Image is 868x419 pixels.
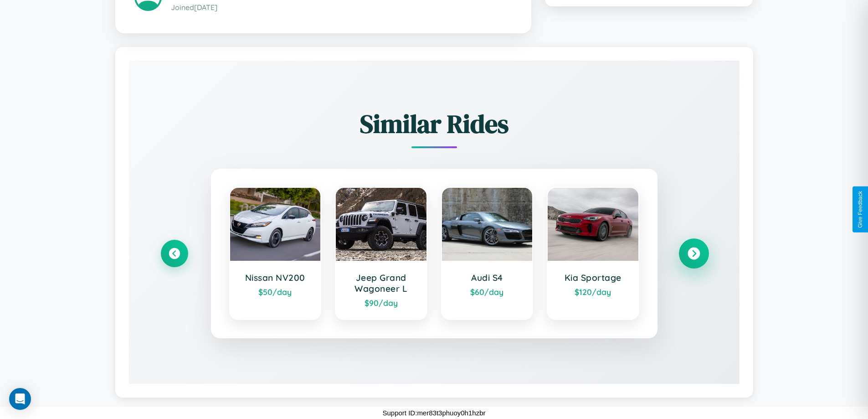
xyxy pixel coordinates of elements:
[9,388,31,410] div: Open Intercom Messenger
[239,287,312,297] div: $ 50 /day
[451,272,524,283] h3: Audi S4
[161,106,708,141] h2: Similar Rides
[171,1,512,14] p: Joined [DATE]
[557,287,629,297] div: $ 120 /day
[441,187,534,320] a: Audi S4$60/day
[451,287,524,297] div: $ 60 /day
[383,407,486,419] p: Support ID: mer83t3phuoy0h1hzbr
[557,272,629,283] h3: Kia Sportage
[345,272,417,294] h3: Jeep Grand Wagoneer L
[229,187,322,320] a: Nissan NV200$50/day
[239,272,312,283] h3: Nissan NV200
[345,298,417,308] div: $ 90 /day
[547,187,639,320] a: Kia Sportage$120/day
[335,187,427,320] a: Jeep Grand Wagoneer L$90/day
[857,191,863,228] div: Give Feedback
